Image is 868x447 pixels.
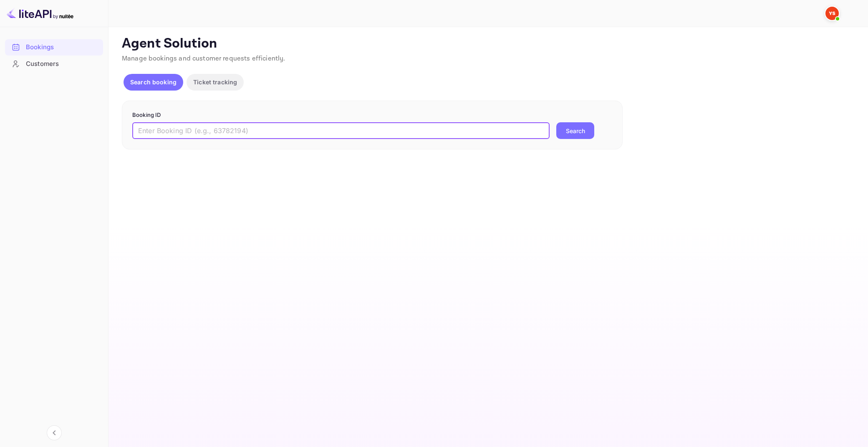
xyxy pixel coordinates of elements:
p: Ticket tracking [193,78,237,86]
span: Manage bookings and customer requests efficiently. [122,54,285,63]
div: Bookings [26,43,99,52]
div: Customers [5,56,103,72]
a: Customers [5,56,103,71]
input: Enter Booking ID (e.g., 63782194) [132,122,550,139]
p: Search booking [130,78,177,86]
img: LiteAPI logo [7,7,73,20]
button: Collapse navigation [47,425,62,440]
div: Customers [26,59,99,69]
p: Agent Solution [122,35,853,52]
div: Bookings [5,39,103,56]
img: Yandex Support [825,7,839,20]
button: Search [556,122,594,139]
p: Booking ID [132,111,612,119]
a: Bookings [5,39,103,55]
